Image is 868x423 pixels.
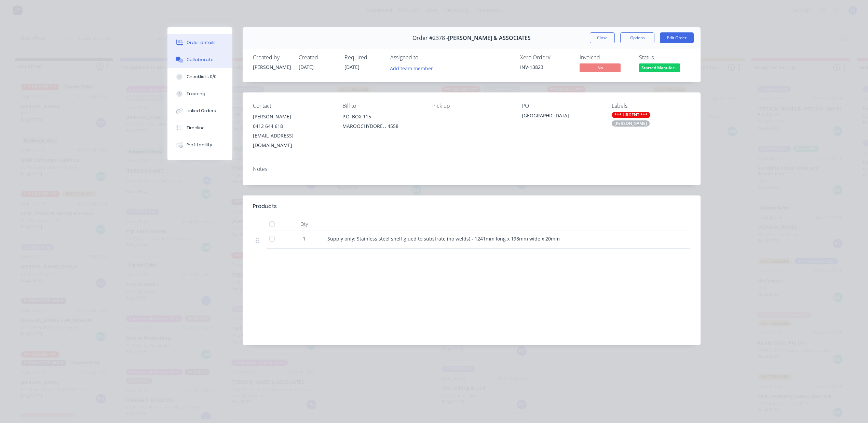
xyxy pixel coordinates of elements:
div: Contact [253,103,331,109]
div: Qty [284,217,325,231]
span: Started Manufac... [639,63,680,72]
div: P.O. BOX 115 [342,112,421,121]
span: [DATE] [344,64,360,70]
button: Close [590,32,615,43]
div: Xero Order # [520,54,571,61]
div: INV-13823 [520,63,571,71]
div: [PERSON_NAME]0412 644 618[EMAIL_ADDRESS][DOMAIN_NAME] [253,112,331,150]
div: P.O. BOX 115MAROOCHYDORE, , 4558 [342,112,421,134]
div: Checklists 0/0 [187,74,217,80]
span: Order #2378 - [412,35,448,41]
span: [DATE] [299,64,314,70]
div: Bill to [342,103,421,109]
div: Pick up [432,103,511,109]
div: Created [299,54,336,61]
div: Invoiced [580,54,631,61]
button: Options [620,32,654,43]
div: Profitability [187,142,212,148]
div: Labels [612,103,690,109]
div: Created by [253,54,290,61]
div: MAROOCHYDORE, , 4558 [342,121,421,131]
span: [PERSON_NAME] & ASSOCIATES [448,35,531,41]
div: Timeline [187,125,205,131]
div: Products [253,202,277,210]
div: Linked Orders [187,108,216,114]
div: [GEOGRAPHIC_DATA] [522,112,600,121]
div: Notes [253,166,690,172]
button: Linked Orders [167,102,232,119]
div: [PERSON_NAME] [253,63,290,71]
div: Status [639,54,690,61]
span: No [580,63,621,72]
button: Checklists 0/0 [167,68,232,85]
div: [EMAIL_ADDRESS][DOMAIN_NAME] [253,131,331,150]
div: PO [522,103,600,109]
div: Assigned to [390,54,459,61]
button: Collaborate [167,51,232,68]
div: Required [344,54,382,61]
div: [PERSON_NAME] [612,120,650,127]
span: 1 [303,235,306,242]
button: Tracking [167,85,232,102]
button: Profitability [167,136,232,154]
div: 0412 644 618 [253,121,331,131]
div: [PERSON_NAME] [253,112,331,121]
button: Order details [167,34,232,51]
button: Add team member [386,63,437,73]
button: Edit Order [660,32,694,43]
button: Add team member [390,63,437,73]
span: Supply only: Stainless steel shelf glued to substrate (no welds) - 1241mm long x 198mm wide x 20mm [327,235,560,242]
div: Order details [187,40,216,46]
button: Started Manufac... [639,63,680,74]
div: Tracking [187,91,205,97]
div: Collaborate [187,57,214,63]
button: Timeline [167,119,232,136]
